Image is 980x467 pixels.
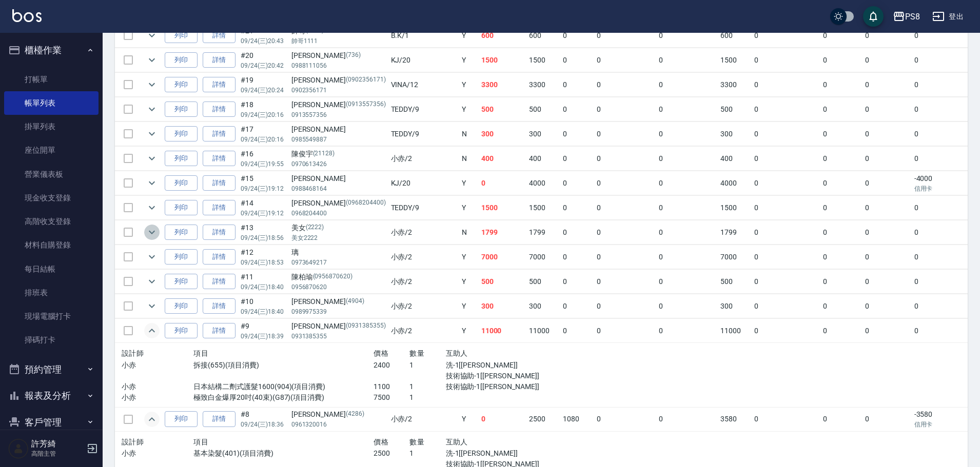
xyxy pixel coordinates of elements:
button: expand row [144,126,160,141]
p: 信用卡 [914,184,966,193]
td: 0 [560,220,594,245]
td: 0 [656,122,718,146]
a: 營業儀表板 [4,163,99,186]
p: 09/24 (三) 20:43 [241,36,286,46]
div: [PERSON_NAME] [291,321,386,332]
a: 詳情 [203,28,236,44]
td: 小赤 /2 [388,147,459,171]
p: (0913557356) [346,99,386,110]
a: 現金收支登錄 [4,186,99,210]
p: 0989975339 [291,307,386,316]
a: 材料自購登錄 [4,233,99,257]
td: Y [459,294,479,318]
td: 0 [656,73,718,97]
td: 0 [594,270,656,294]
td: 0 [594,245,656,269]
td: 1500 [479,196,527,220]
td: #21 [238,24,289,48]
a: 現場電腦打卡 [4,304,99,328]
td: 0 [820,171,863,195]
td: 600 [479,24,527,48]
div: [PERSON_NAME] [291,124,386,135]
a: 掛單列表 [4,115,99,138]
td: 11000 [718,319,752,343]
p: 09/24 (三) 19:12 [241,184,286,193]
button: 列印 [165,77,198,93]
td: #10 [238,294,289,318]
p: 0985549887 [291,135,386,144]
td: 0 [752,294,820,318]
p: 小赤 [122,360,193,371]
h5: 許芳綺 [31,439,84,449]
td: 4000 [718,171,752,195]
td: 0 [656,319,718,343]
button: save [863,6,884,27]
td: 0 [656,48,718,72]
span: 數量 [409,349,424,357]
td: 0 [820,220,863,245]
p: 0970613426 [291,159,386,169]
p: (0931385355) [346,321,386,332]
td: 0 [912,122,968,146]
td: 600 [526,24,560,48]
p: (736) [346,50,361,61]
td: 0 [594,73,656,97]
button: expand row [144,151,160,166]
td: #19 [238,73,289,97]
a: 詳情 [203,77,236,93]
button: expand row [144,274,160,289]
button: 列印 [165,175,198,191]
td: 400 [479,147,527,171]
p: (4904) [346,296,364,307]
td: 0 [594,294,656,318]
td: N [459,220,479,245]
td: 4000 [526,171,560,195]
td: Y [459,48,479,72]
p: 09/24 (三) 19:55 [241,159,286,169]
span: 項目 [193,349,208,357]
p: 09/24 (三) 18:40 [241,307,286,316]
td: 0 [752,319,820,343]
p: 高階主管 [31,449,84,458]
td: 0 [752,24,820,48]
td: 300 [526,122,560,146]
td: 1500 [526,196,560,220]
td: 0 [594,196,656,220]
td: 1500 [479,48,527,72]
td: 0 [656,147,718,171]
span: 項目 [193,438,208,446]
td: 0 [912,147,968,171]
button: 列印 [165,101,198,117]
td: 400 [718,147,752,171]
p: 0913557356 [291,110,386,119]
td: 0 [560,245,594,269]
button: expand row [144,101,160,117]
td: 300 [718,122,752,146]
td: 0 [594,147,656,171]
td: 0 [560,270,594,294]
td: 0 [656,220,718,245]
td: 300 [479,294,527,318]
td: 0 [912,245,968,269]
td: 0 [752,270,820,294]
td: 0 [863,319,912,343]
button: expand row [144,52,160,68]
td: #20 [238,48,289,72]
td: #9 [238,319,289,343]
td: 小赤 /2 [388,220,459,245]
a: 詳情 [203,323,236,339]
td: 11000 [526,319,560,343]
a: 詳情 [203,52,236,68]
td: 0 [820,196,863,220]
td: 1799 [526,220,560,245]
span: 價格 [374,438,388,446]
span: 價格 [374,349,388,357]
p: 09/24 (三) 20:16 [241,110,286,119]
a: 詳情 [203,101,236,117]
td: #18 [238,97,289,121]
td: Y [459,196,479,220]
button: 客戶管理 [4,409,99,436]
td: 0 [820,122,863,146]
td: 0 [752,196,820,220]
td: -4000 [912,171,968,195]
